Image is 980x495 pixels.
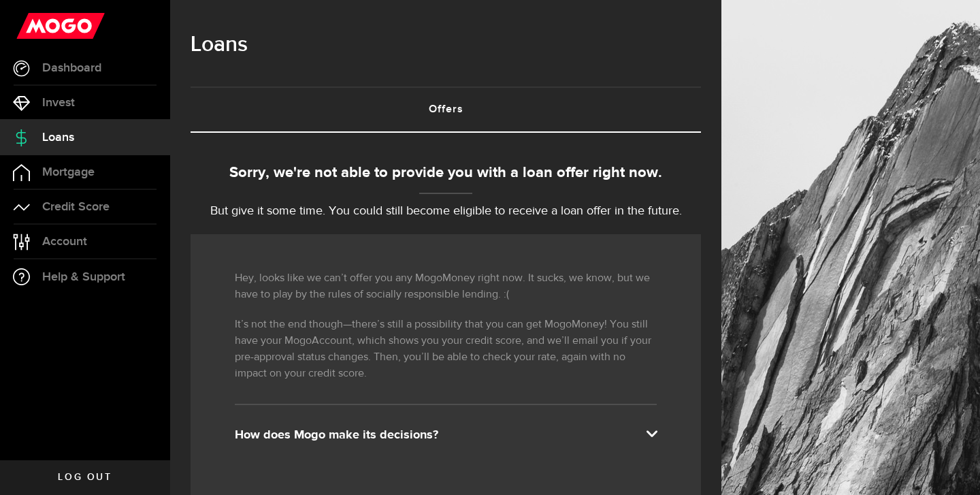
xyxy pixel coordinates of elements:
span: Invest [42,97,75,109]
iframe: LiveChat chat widget [923,438,980,495]
span: Mortgage [42,166,95,178]
span: Log out [58,473,112,482]
span: Credit Score [42,201,110,213]
p: But give it some time. You could still become eligible to receive a loan offer in the future. [191,202,701,221]
a: Offers [191,88,701,131]
span: Dashboard [42,62,101,74]
p: It’s not the end though—there’s still a possibility that you can get MogoMoney! You still have yo... [235,317,657,382]
h1: Loans [191,27,701,63]
ul: Tabs Navigation [191,86,701,133]
span: Help & Support [42,271,125,283]
span: Account [42,236,87,248]
div: Sorry, we're not able to provide you with a loan offer right now. [191,162,701,185]
div: How does Mogo make its decisions? [235,427,657,443]
p: Hey, looks like we can’t offer you any MogoMoney right now. It sucks, we know, but we have to pla... [235,270,657,303]
span: Loans [42,131,74,144]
